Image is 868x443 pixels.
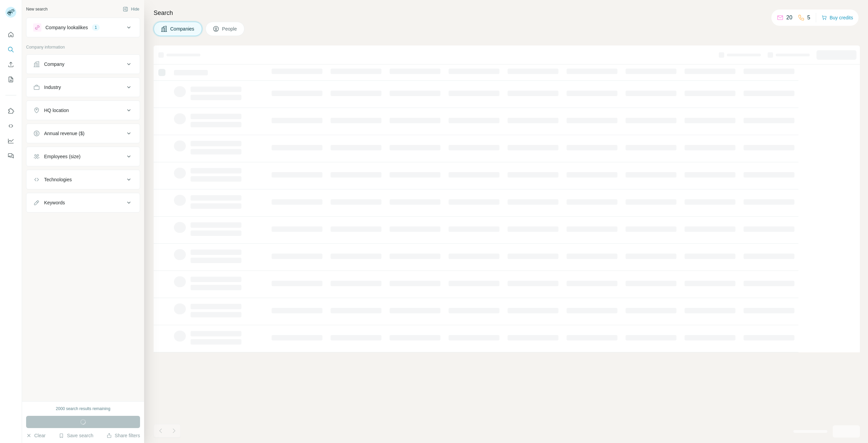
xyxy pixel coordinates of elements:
div: Technologies [44,176,72,183]
button: Enrich CSV [5,58,16,71]
div: Company lookalikes [45,24,88,31]
h4: Search [154,8,860,18]
button: Industry [26,79,140,95]
span: Companies [170,25,195,32]
div: Keywords [44,199,65,206]
button: Annual revenue ($) [26,125,140,142]
div: Employees (size) [44,153,80,160]
button: Keywords [26,195,140,211]
button: Use Surfe on LinkedIn [5,105,16,117]
button: Clear [26,432,45,439]
div: Annual revenue ($) [44,130,84,137]
button: Share filters [106,432,140,439]
button: Quick start [5,29,16,41]
div: 1 [92,24,100,31]
button: Feedback [5,150,16,162]
p: 20 [786,14,792,22]
div: HQ location [44,107,69,114]
button: Save search [59,432,93,439]
button: Search [5,43,16,56]
button: Buy credits [822,13,853,22]
span: People [222,25,238,32]
button: Company [26,56,140,72]
button: HQ location [26,102,140,118]
div: Industry [44,84,61,91]
div: Company [44,61,64,68]
button: Technologies [26,171,140,188]
button: Company lookalikes1 [26,19,140,36]
button: Employees (size) [26,148,140,165]
div: New search [26,6,47,12]
button: Use Surfe API [5,120,16,132]
button: My lists [5,73,16,86]
div: 2000 search results remaining [56,406,111,412]
button: Hide [118,4,144,14]
button: Dashboard [5,135,16,147]
p: 5 [807,14,810,22]
p: Company information [26,44,140,50]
